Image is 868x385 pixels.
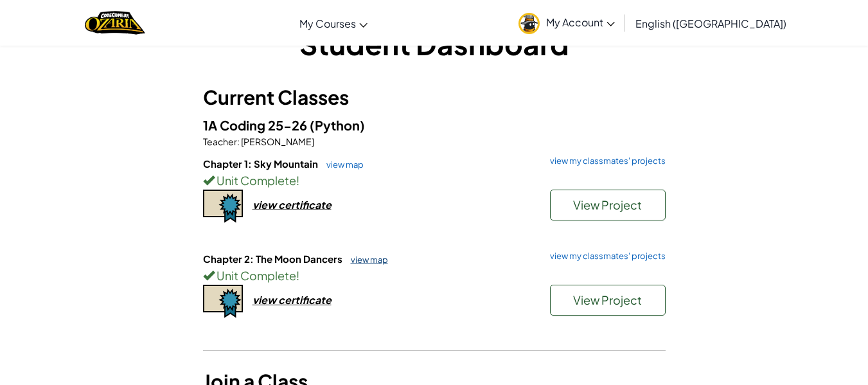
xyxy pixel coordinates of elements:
span: My Courses [299,17,356,30]
span: Chapter 2: The Moon Dancers [203,253,344,265]
span: 1A Coding 25-26 [203,117,310,133]
button: View Project [550,285,666,316]
span: (Python) [310,117,365,133]
span: Chapter 1: Sky Mountain [203,157,320,170]
a: My Courses [293,6,374,40]
a: view map [320,159,364,170]
span: View Project [573,197,642,212]
img: certificate-icon.png [203,285,243,318]
div: view certificate [252,293,332,307]
button: View Project [550,190,666,220]
span: Unit Complete [215,173,296,188]
span: [PERSON_NAME] [240,136,314,147]
span: View Project [573,292,642,307]
div: view certificate [252,198,332,211]
a: My Account [512,3,621,43]
span: Unit Complete [215,268,296,283]
span: ! [296,268,299,283]
a: view certificate [203,198,332,211]
a: view my classmates' projects [544,252,666,260]
a: view certificate [203,293,332,307]
span: : [237,136,240,147]
a: English ([GEOGRAPHIC_DATA]) [629,6,793,40]
img: certificate-icon.png [203,190,243,223]
a: view my classmates' projects [544,157,666,165]
a: view map [344,255,388,265]
span: Teacher [203,136,237,147]
a: Ozaria by CodeCombat logo [85,10,145,36]
span: English ([GEOGRAPHIC_DATA]) [635,17,786,30]
img: avatar [518,13,540,34]
span: My Account [546,15,615,29]
span: ! [296,173,299,188]
img: Home [85,10,145,36]
h3: Current Classes [203,83,666,112]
